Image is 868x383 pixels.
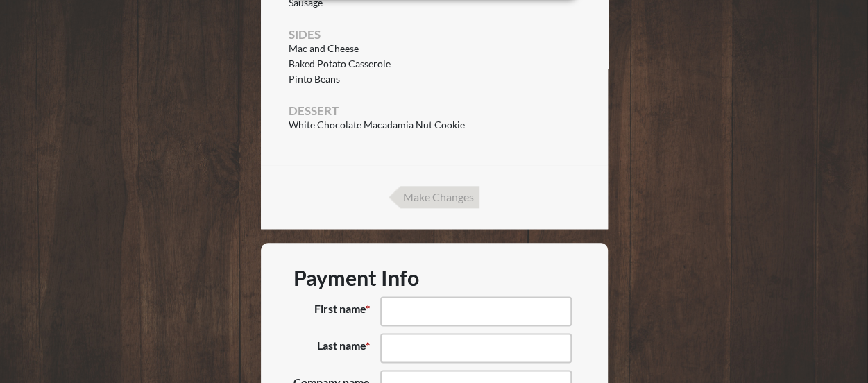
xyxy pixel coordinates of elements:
li: Pinto Beans [289,74,580,85]
li: Mac and Cheese [289,43,580,55]
label: Last name [293,333,380,363]
span: Sides [289,27,321,42]
span: Dessert [289,103,339,118]
li: White Chocolate Macadamia Nut Cookie [289,119,580,131]
h3: Payment Info [293,265,575,290]
li: Baked Potato Casserole [289,58,580,70]
input: Make Changes [389,186,479,208]
label: First name [293,296,380,326]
